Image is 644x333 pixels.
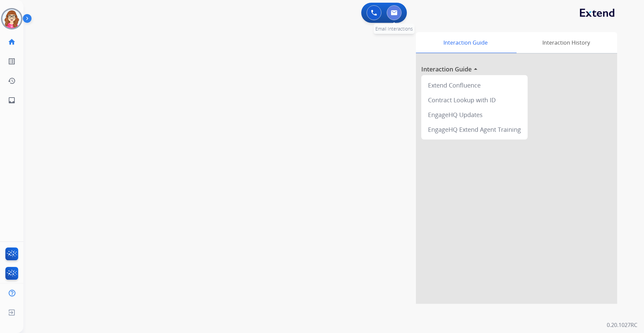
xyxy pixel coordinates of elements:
[424,93,525,107] div: Contract Lookup with ID
[8,57,16,65] mat-icon: list_alt
[2,9,21,28] img: avatar
[375,25,413,32] span: Email Interactions
[8,38,16,46] mat-icon: home
[8,96,16,104] mat-icon: inbox
[424,122,525,137] div: EngageHQ Extend Agent Training
[424,107,525,122] div: EngageHQ Updates
[416,32,515,53] div: Interaction Guide
[8,77,16,85] mat-icon: history
[607,321,637,329] p: 0.20.1027RC
[515,32,617,53] div: Interaction History
[424,78,525,93] div: Extend Confluence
